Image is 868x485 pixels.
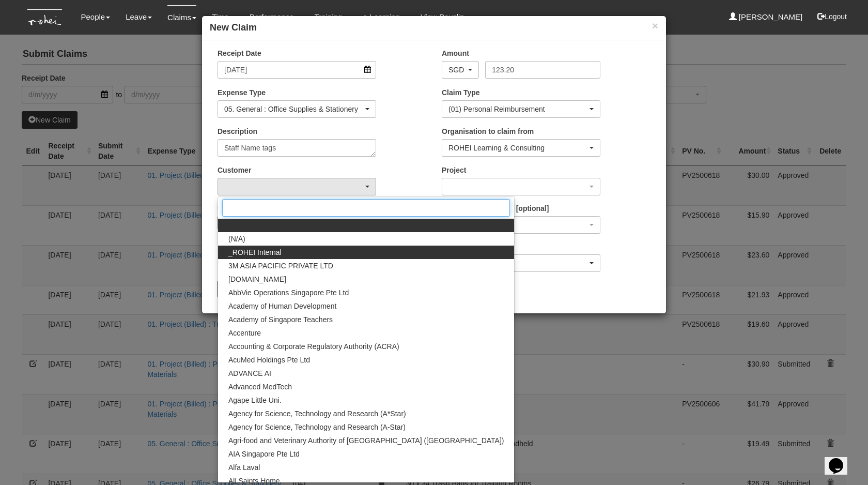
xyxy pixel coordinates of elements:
[228,328,261,338] span: Accenture
[228,314,333,325] span: Academy of Singapore Teachers
[228,247,282,257] span: _ROHEI Internal
[218,126,257,137] label: Description
[448,104,587,114] div: (01) Personal Reimbursement
[228,234,245,244] span: (N/A)
[228,368,271,378] span: ADVANCE AI
[825,444,858,475] iframe: chat widget
[224,104,363,114] div: 05. General : Office Supplies & Stationery
[442,100,600,118] button: (01) Personal Reimbursement
[228,462,260,473] span: Alfa Laval
[218,87,266,98] label: Expense Type
[228,287,349,298] span: AbbVie Operations Singapore Pte Ltd
[228,395,282,405] span: Agape Little Uni.
[218,61,376,79] input: d/m/yyyy
[228,355,310,365] span: AcuMed Holdings Pte Ltd
[228,435,504,446] span: Agri-food and Veterinary Authority of [GEOGRAPHIC_DATA] ([GEOGRAPHIC_DATA])
[218,165,251,175] label: Customer
[442,87,480,98] label: Claim Type
[218,48,261,58] label: Receipt Date
[652,20,658,31] button: ×
[442,139,600,157] button: ROHEI Learning & Consulting
[442,61,479,79] button: SGD
[218,100,376,118] button: 05. General : Office Supplies & Stationery
[442,48,469,58] label: Amount
[222,199,510,217] input: Search
[448,65,466,75] div: SGD
[448,143,587,153] div: ROHEI Learning & Consulting
[228,261,333,271] span: 3M ASIA PACIFIC PRIVATE LTD
[228,274,286,284] span: [DOMAIN_NAME]
[442,126,534,137] label: Organisation to claim from
[448,258,587,268] div: [PERSON_NAME]
[442,165,466,175] label: Project
[228,408,406,419] span: Agency for Science, Technology and Research (A*Star)
[228,449,300,459] span: AIA Singapore Pte Ltd
[228,301,336,311] span: Academy of Human Development
[210,22,257,33] b: New Claim
[228,422,406,432] span: Agency for Science, Technology and Research (A-Star)
[228,341,399,352] span: Accounting & Corporate Regulatory Authority (ACRA)
[228,382,292,392] span: Advanced MedTech
[442,254,600,272] button: Royston Choo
